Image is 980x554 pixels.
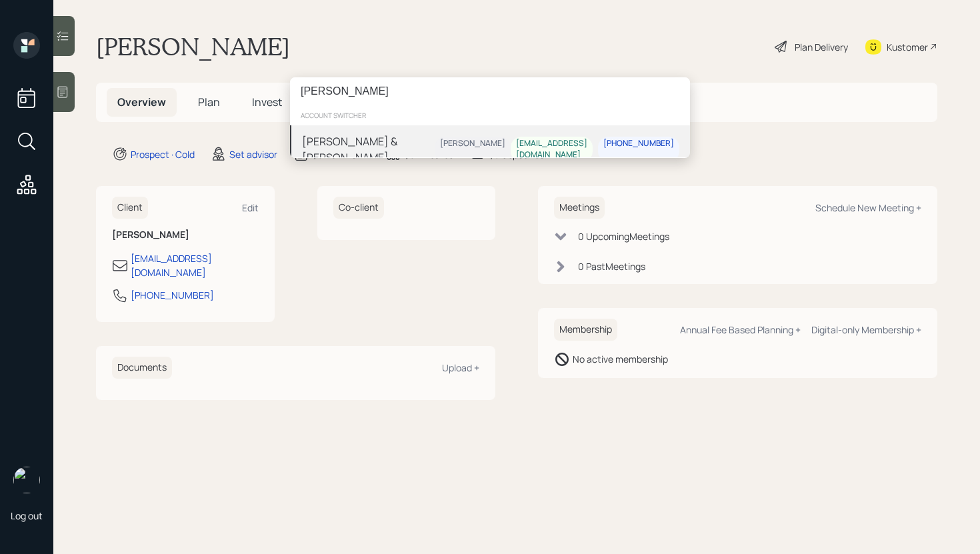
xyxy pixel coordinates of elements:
div: [PERSON_NAME] [440,139,505,150]
div: [EMAIL_ADDRESS][DOMAIN_NAME] [516,139,587,161]
div: [PHONE_NUMBER] [603,139,674,150]
input: Type a command or search… [290,77,690,105]
div: account switcher [290,105,690,125]
div: [PERSON_NAME] & [PERSON_NAME] [302,133,435,165]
